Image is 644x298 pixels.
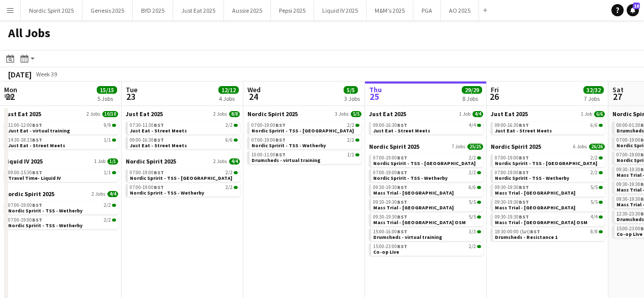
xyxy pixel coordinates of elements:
[347,123,354,128] span: 2/2
[519,154,529,161] span: BST
[347,152,354,157] span: 1/1
[8,218,42,223] span: 07:00-19:00
[130,184,238,196] a: 07:00-19:00BST2/2Nordic Spririt - TSS - Wetherby
[226,123,233,128] span: 2/2
[495,214,529,220] span: 09:30-19:30
[495,155,529,160] span: 07:00-19:00
[373,127,430,134] span: Just Eat - Street Meets
[130,189,204,196] span: Nordic Spririt - TSS - Wetherby
[495,127,552,134] span: Just Eat - Street Meets
[271,1,314,20] button: Pepsi 2025
[530,228,540,235] span: BST
[3,91,17,102] span: 22
[112,219,116,222] span: 2/2
[104,123,111,128] span: 9/9
[495,175,569,181] span: Nordic Spririt - TSS - Wetherby
[8,122,116,133] a: 11:00-12:00BST9/9Just Eat - virtual training
[397,122,407,128] span: BST
[477,124,481,127] span: 4/4
[8,142,65,149] span: Just Eat - Street Meets
[469,185,476,190] span: 6/6
[599,230,603,233] span: 8/8
[469,200,476,205] span: 5/5
[627,4,639,16] a: 18
[599,156,603,159] span: 2/2
[275,151,286,158] span: BST
[495,154,603,166] a: 07:00-19:00BST2/2Nordic Spririt - TSS - [GEOGRAPHIC_DATA]
[130,137,238,148] a: 09:00-16:30BST6/6Just Eat - Street Meets
[130,127,187,134] span: Just Eat - Street Meets
[373,243,481,255] a: 15:00-23:00BST2/2Co-op Live
[495,234,557,240] span: Drumsheds - Resistance 1
[495,169,603,181] a: 07:00-19:00BST2/2Nordic Spririt - TSS - Wetherby
[97,86,117,94] span: 15/15
[130,122,238,133] a: 07:30-11:30BST2/2Just Eat - Street Meets
[495,184,603,196] a: 09:30-19:30BST5/5Mass Trial - [GEOGRAPHIC_DATA]
[591,214,598,220] span: 4/4
[495,170,529,175] span: 07:00-19:00
[104,138,111,143] span: 1/1
[373,154,481,166] a: 07:00-19:00BST2/2Nordic Spririt - TSS - [GEOGRAPHIC_DATA]
[8,127,70,134] span: Just Eat - virtual training
[229,111,240,117] span: 8/8
[126,157,240,199] div: Nordic Spirit 20252 Jobs4/407:00-19:00BST2/2Nordic Spririt - TSS - [GEOGRAPHIC_DATA]07:00-19:00BS...
[581,111,592,117] span: 1 Job
[124,91,137,102] span: 23
[154,169,164,176] span: BST
[369,143,483,150] a: Nordic Spirit 20257 Jobs25/25
[247,110,298,118] span: Nordic Spirit 2025
[373,175,447,181] span: Nordic Spririt - TSS - Wetherby
[32,137,42,143] span: BST
[154,184,164,191] span: BST
[4,110,118,157] div: Just Eat 20252 Jobs10/1011:00-12:00BST9/9Just Eat - virtual training14:30-18:15BST1/1Just Eat - S...
[112,171,116,174] span: 1/1
[247,110,361,118] a: Nordic Spirit 20253 Jobs5/5
[495,200,529,205] span: 09:30-19:30
[369,143,483,258] div: Nordic Spirit 20257 Jobs25/2507:00-19:00BST2/2Nordic Spririt - TSS - [GEOGRAPHIC_DATA]07:00-19:00...
[373,234,442,240] span: Drumsheds - virtual training
[373,170,407,175] span: 07:00-19:00
[226,185,233,190] span: 2/2
[599,215,603,219] span: 4/4
[495,185,529,190] span: 09:30-19:30
[591,170,598,175] span: 2/2
[373,160,475,167] span: Nordic Spririt - TSS - Beaconsfield
[154,137,164,143] span: BST
[32,202,42,208] span: BST
[107,158,118,165] span: 1/1
[477,186,481,189] span: 6/6
[4,157,118,190] div: Liquid IV 20251 Job1/109:00-15:30BST1/1Travel Time- Liquid IV
[373,199,481,210] a: 09:30-19:30BST5/5Mass Trial - [GEOGRAPHIC_DATA]
[112,139,116,142] span: 1/1
[251,157,321,164] span: Drumsheds - virtual training
[519,184,529,191] span: BST
[469,214,476,220] span: 5/5
[599,171,603,174] span: 2/2
[369,110,483,143] div: Just Eat 20251 Job4/409:00-16:30BST4/4Just Eat - Street Meets
[617,231,642,237] span: Co-op Live
[335,111,349,117] span: 3 Jobs
[275,137,286,143] span: BST
[491,110,605,143] div: Just Eat 20251 Job6/609:00-16:30BST6/6Just Eat - Street Meets
[491,143,605,150] a: Nordic Spirit 20256 Jobs26/26
[373,184,481,196] a: 09:30-19:30BST6/6Mass Trial - [GEOGRAPHIC_DATA]
[397,154,407,161] span: BST
[591,229,598,234] span: 8/8
[8,222,82,229] span: Nordic Spririt - TSS - Wetherby
[314,1,367,20] button: Liquid IV 2025
[373,213,481,225] a: 09:30-19:30BST5/5Mass Trial - [GEOGRAPHIC_DATA] OSM
[97,95,117,102] div: 5 Jobs
[373,219,466,226] span: Mass Trial - London OSM
[8,203,42,208] span: 07:00-19:00
[472,111,483,117] span: 4/4
[130,142,187,149] span: Just Eat - Street Meets
[251,151,359,163] a: 10:00-11:00BST1/1Drumsheds - virtual training
[591,185,598,190] span: 5/5
[94,158,105,165] span: 1 Job
[477,230,481,233] span: 3/3
[519,213,529,220] span: BST
[104,203,111,208] span: 2/2
[4,85,17,94] span: Mon
[397,199,407,205] span: BST
[251,142,326,149] span: Nordic Spririt - TSS - Wetherby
